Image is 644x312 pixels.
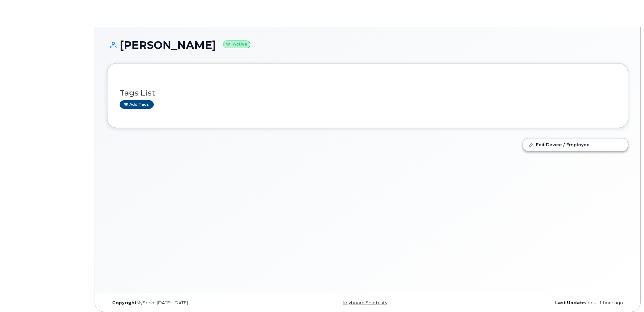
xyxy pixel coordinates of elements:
h3: Tags List [120,89,616,97]
a: Add tags [120,100,154,109]
strong: Last Update [555,300,585,305]
strong: Copyright [112,300,137,305]
div: about 1 hour ago [454,300,628,306]
h1: [PERSON_NAME] [107,39,628,51]
a: Edit Device / Employee [523,138,628,151]
small: Active [223,41,250,48]
div: MyServe [DATE]–[DATE] [107,300,281,306]
a: Keyboard Shortcuts [343,300,387,305]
